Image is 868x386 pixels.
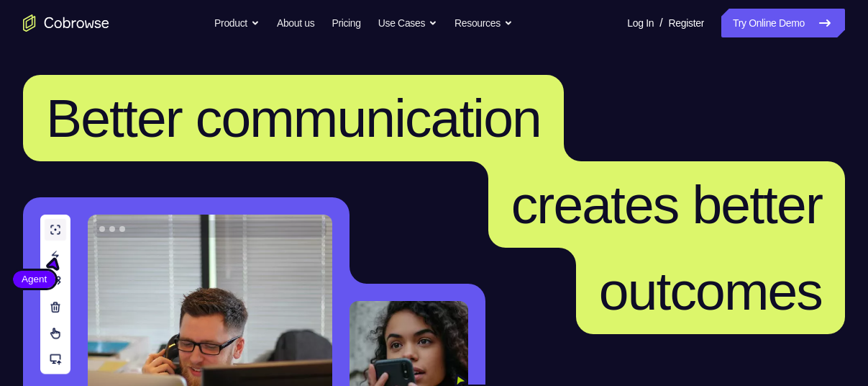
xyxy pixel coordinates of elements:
[627,9,654,37] a: Log In
[332,9,360,37] a: Pricing
[659,14,662,32] span: /
[378,9,437,37] button: Use Cases
[511,174,822,235] span: creates better
[721,9,845,37] a: Try Online Demo
[669,9,704,37] a: Register
[277,9,314,37] a: About us
[23,14,109,32] a: Go to the home page
[599,261,822,321] span: outcomes
[46,88,541,148] span: Better communication
[214,9,260,37] button: Product
[454,9,513,37] button: Resources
